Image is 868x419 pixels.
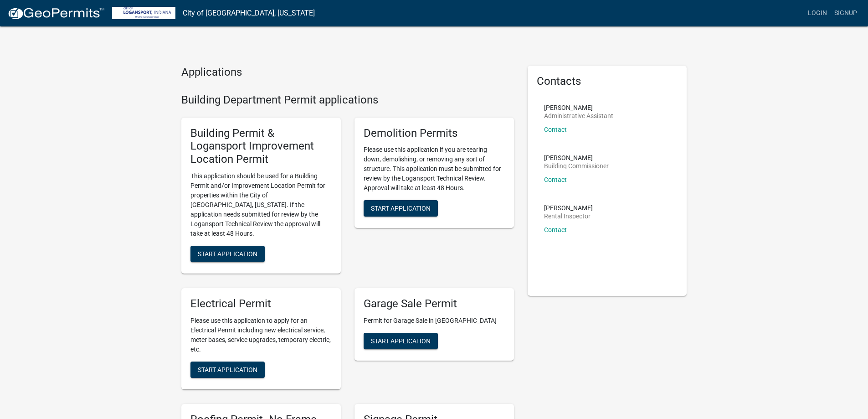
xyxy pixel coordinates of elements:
[190,246,265,262] button: Start Application
[804,5,831,22] a: Login
[544,205,593,211] p: [PERSON_NAME]
[181,93,514,107] h4: Building Department Permit applications
[544,213,593,219] p: Rental Inspector
[190,297,332,310] h5: Electrical Permit
[371,337,431,344] span: Start Application
[181,66,514,79] h4: Applications
[364,127,505,140] h5: Demolition Permits
[364,333,438,349] button: Start Application
[544,104,613,111] p: [PERSON_NAME]
[190,171,332,238] p: This application should be used for a Building Permit and/or Improvement Location Permit for prop...
[183,5,315,21] a: City of [GEOGRAPHIC_DATA], [US_STATE]
[190,362,265,378] button: Start Application
[544,163,609,169] p: Building Commissioner
[371,205,431,212] span: Start Application
[112,7,175,19] img: City of Logansport, Indiana
[544,176,567,183] a: Contact
[544,126,567,133] a: Contact
[537,75,678,88] h5: Contacts
[190,316,332,354] p: Please use this application to apply for an Electrical Permit including new electrical service, m...
[190,127,332,166] h5: Building Permit & Logansport Improvement Location Permit
[544,113,613,119] p: Administrative Assistant
[831,5,861,22] a: Signup
[544,226,567,233] a: Contact
[544,155,609,161] p: [PERSON_NAME]
[364,145,505,193] p: Please use this application if you are tearing down, demolishing, or removing any sort of structu...
[198,366,257,373] span: Start Application
[364,200,438,217] button: Start Application
[198,250,257,257] span: Start Application
[364,316,505,326] p: Permit for Garage Sale in [GEOGRAPHIC_DATA]
[364,297,505,310] h5: Garage Sale Permit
